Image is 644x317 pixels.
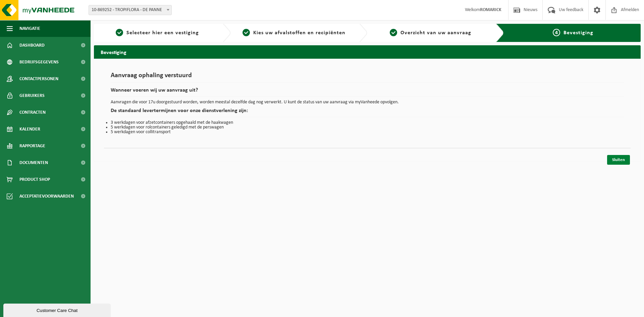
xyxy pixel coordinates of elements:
[111,130,624,135] li: 5 werkdagen voor collitransport
[89,5,172,15] span: 10-869252 - TROPIFLORA - DE PANNE
[19,20,40,37] span: Navigatie
[19,188,74,205] span: Acceptatievoorwaarden
[111,88,624,97] h2: Wanneer voeren wij uw aanvraag uit?
[607,155,630,165] a: Sluiten
[89,5,171,15] span: 10-869252 - TROPIFLORA - DE PANNE
[19,37,45,54] span: Dashboard
[111,108,624,117] h2: De standaard levertermijnen voor onze dienstverlening zijn:
[116,29,123,36] span: 1
[19,154,48,171] span: Documenten
[19,121,40,138] span: Kalender
[111,72,624,83] h1: Aanvraag ophaling verstuurd
[97,29,217,37] a: 1Selecteer hier een vestiging
[371,29,491,37] a: 3Overzicht van uw aanvraag
[3,302,112,317] iframe: chat widget
[19,138,45,154] span: Rapportage
[19,104,46,121] span: Contracten
[243,29,250,36] span: 2
[19,54,59,70] span: Bedrijfsgegevens
[94,45,641,58] h2: Bevestiging
[111,120,624,125] li: 3 werkdagen voor afzetcontainers opgehaald met de haakwagen
[553,29,560,36] span: 4
[19,171,50,188] span: Product Shop
[111,125,624,130] li: 5 werkdagen voor rolcontainers geledigd met de perswagen
[111,100,624,105] p: Aanvragen die voor 17u doorgestuurd worden, worden meestal dezelfde dag nog verwerkt. U kunt de s...
[126,30,199,36] span: Selecteer hier een vestiging
[234,29,354,37] a: 2Kies uw afvalstoffen en recipiënten
[400,30,471,36] span: Overzicht van uw aanvraag
[480,7,501,12] strong: ROMARICK
[19,87,45,104] span: Gebruikers
[19,70,58,87] span: Contactpersonen
[563,30,593,36] span: Bevestiging
[253,30,345,36] span: Kies uw afvalstoffen en recipiënten
[390,29,397,36] span: 3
